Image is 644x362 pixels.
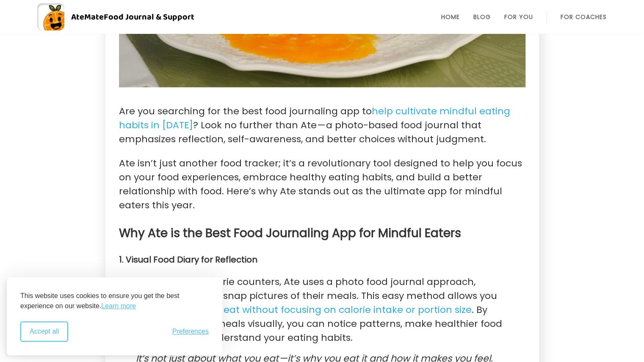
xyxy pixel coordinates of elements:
a: For You [504,14,533,20]
a: Learn more [101,301,136,311]
a: Home [441,14,460,20]
button: Accept all cookies [20,321,68,342]
p: This website uses cookies to ensure you get the best experience on our website. [20,291,209,311]
a: For Coaches [561,14,607,20]
span: Preferences [172,328,209,335]
p: Unlike traditional calorie counters, Ate uses a photo food journal approach, encouraging users to... [119,275,525,345]
a: Blog [473,14,491,20]
p: Ate isn’t just another food tracker; it’s a revolutionary tool designed to help you focus on your... [119,156,525,212]
a: AteMateFood Journal & Support [37,3,607,30]
strong: 1. Visual Food Diary for Reflection [119,254,257,265]
span: Food Journal & Support [104,10,194,24]
p: Are you searching for the best food journaling app to ? Look no further than Ate — a photo-based ... [119,104,525,146]
h3: Why Ate is the Best Food Journaling App for Mindful Eaters [119,226,525,241]
button: Toggle preferences [172,328,209,335]
a: reflect on what you eat without focusing on calorie intake or portion size [129,303,472,317]
a: help cultivate mindful eating habits in [DATE] [119,105,510,132]
div: AteMate [64,10,194,24]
